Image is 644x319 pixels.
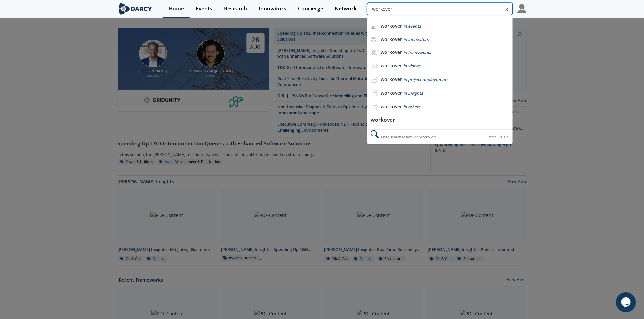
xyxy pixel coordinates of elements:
li: workover [367,114,512,126]
b: workover [381,103,402,110]
input: Advanced Search [367,3,512,15]
div: Research [224,6,247,11]
span: in frameworks [403,50,431,55]
div: Network [335,6,357,11]
b: workover [381,23,402,29]
span: in insights [403,90,423,96]
img: Profile [517,4,527,13]
span: in videos [403,63,420,69]
b: workover [381,90,402,96]
div: Press ENTER [488,134,508,141]
div: Concierge [298,6,323,11]
span: in others [403,104,420,110]
div: Events [196,6,212,11]
b: workover [381,62,402,69]
div: Innovators [259,6,286,11]
span: in project deployments [403,77,448,82]
span: in innovators [403,37,429,42]
img: icon [371,23,377,29]
b: workover [381,76,402,82]
b: workover [381,36,402,42]
img: logo-wide.svg [118,3,154,15]
b: workover [381,49,402,55]
div: Home [169,6,184,11]
div: More search results for " workover " [367,130,512,144]
iframe: chat widget [616,292,637,312]
span: in events [403,23,421,29]
img: icon [371,36,377,42]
